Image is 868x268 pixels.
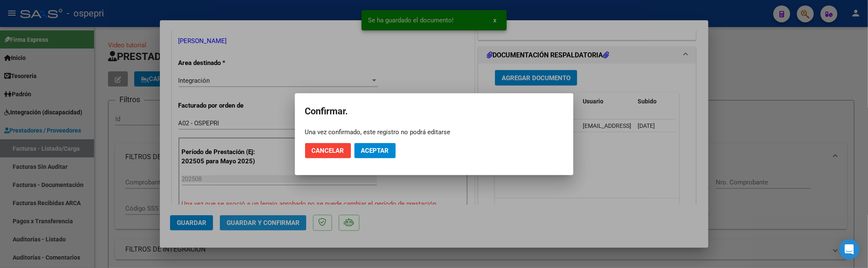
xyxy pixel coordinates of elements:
div: Open Intercom Messenger [839,239,860,260]
div: Una vez confirmado, este registro no podrá editarse [305,128,563,136]
button: Cancelar [305,143,351,158]
span: Aceptar [361,147,389,154]
span: Cancelar [312,147,344,154]
button: Aceptar [354,143,396,158]
h2: Confirmar. [305,103,563,119]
